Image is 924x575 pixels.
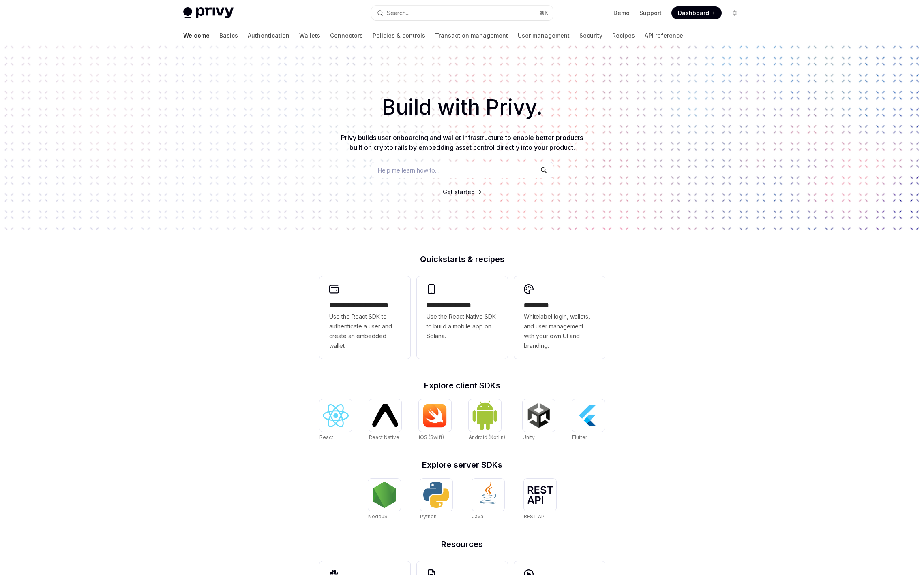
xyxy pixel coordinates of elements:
a: NodeJSNodeJS [368,479,401,521]
img: light logo [183,7,234,19]
span: Flutter [572,434,587,440]
img: Android (Kotlin) [472,400,498,430]
a: FlutterFlutter [572,399,605,441]
span: React Native [369,434,399,440]
a: Get started [443,188,475,196]
img: Python [423,482,449,508]
span: Whitelabel login, wallets, and user management with your own UI and branding. [524,312,595,351]
a: User management [518,26,570,45]
h2: Resources [319,540,605,548]
a: React NativeReact Native [369,399,401,441]
span: REST API [524,513,546,520]
span: Use the React Native SDK to build a mobile app on Solana. [427,312,498,341]
img: Flutter [575,402,601,428]
span: NodeJS [368,513,388,520]
img: iOS (Swift) [422,403,448,428]
a: Android (Kotlin)Android (Kotlin) [469,399,505,441]
span: Use the React SDK to authenticate a user and create an embedded wallet. [329,312,401,351]
span: ⌘ K [540,10,548,16]
span: Python [420,513,437,520]
span: React [319,434,333,440]
img: NodeJS [371,482,397,508]
a: Support [639,9,662,17]
img: REST API [527,486,553,504]
span: Java [472,513,483,520]
a: Policies & controls [373,26,425,45]
a: **** **** **** ***Use the React Native SDK to build a mobile app on Solana. [417,276,508,359]
a: iOS (Swift)iOS (Swift) [419,399,451,441]
img: React [323,404,349,427]
span: Get started [443,188,475,195]
a: JavaJava [472,479,504,521]
img: React Native [372,404,398,427]
a: Welcome [183,26,210,45]
h2: Explore server SDKs [319,461,605,469]
a: Wallets [299,26,320,45]
a: Basics [219,26,238,45]
span: Help me learn how to… [378,166,439,175]
a: ReactReact [319,399,352,441]
button: Open search [371,6,553,20]
a: **** *****Whitelabel login, wallets, and user management with your own UI and branding. [514,276,605,359]
a: Transaction management [435,26,508,45]
h2: Explore client SDKs [319,381,605,390]
a: REST APIREST API [524,479,556,521]
span: Android (Kotlin) [469,434,505,440]
a: API reference [645,26,683,45]
h2: Quickstarts & recipes [319,255,605,263]
a: Authentication [248,26,289,45]
a: Security [579,26,602,45]
a: Dashboard [671,6,722,19]
span: Privy builds user onboarding and wallet infrastructure to enable better products built on crypto ... [341,134,583,151]
a: Recipes [612,26,635,45]
div: Search... [387,8,409,18]
button: Toggle dark mode [728,6,741,19]
a: Demo [613,9,630,17]
span: iOS (Swift) [419,434,444,440]
span: Unity [523,434,535,440]
a: UnityUnity [523,399,555,441]
a: Connectors [330,26,363,45]
a: PythonPython [420,479,452,521]
img: Unity [526,402,552,428]
h1: Build with Privy. [13,92,911,123]
img: Java [475,482,501,508]
span: Dashboard [678,9,709,17]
